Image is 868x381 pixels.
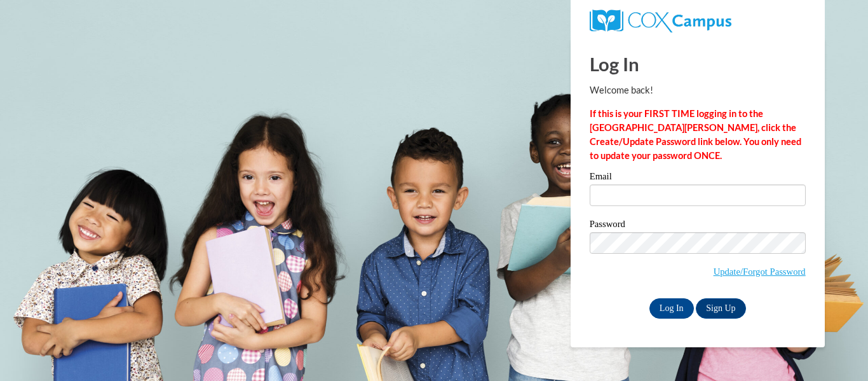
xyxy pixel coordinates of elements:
[649,298,694,319] input: Log In
[590,108,801,161] strong: If this is your FIRST TIME logging in to the [GEOGRAPHIC_DATA][PERSON_NAME], click the Create/Upd...
[696,298,745,319] a: Sign Up
[590,15,731,25] a: COX Campus
[590,83,806,97] p: Welcome back!
[590,10,731,32] img: COX Campus
[590,219,806,232] label: Password
[590,172,806,184] label: Email
[590,51,806,77] h1: Log In
[714,267,806,277] a: Update/Forgot Password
